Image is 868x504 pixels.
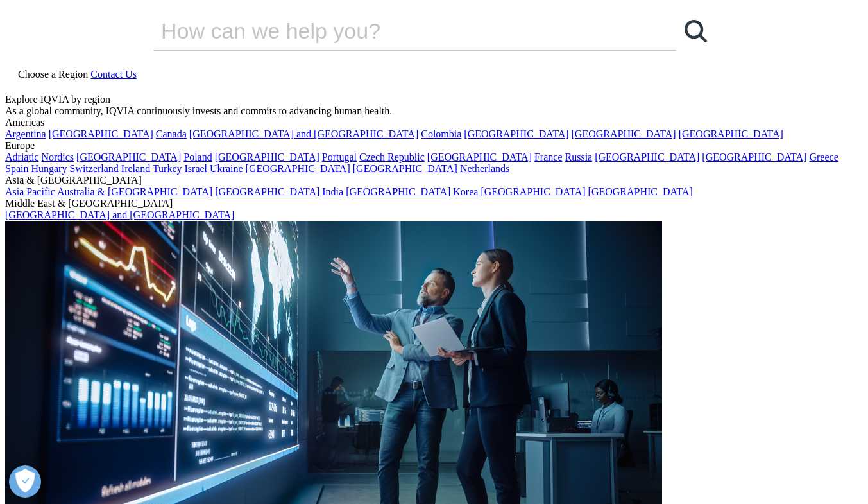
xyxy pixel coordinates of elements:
a: [GEOGRAPHIC_DATA] [427,152,532,162]
a: Hungary [31,163,67,174]
a: Russia [565,152,593,162]
a: Argentina [5,128,46,139]
a: India [322,186,343,197]
a: Search [676,12,715,50]
a: Greece [809,152,838,162]
input: Search [153,12,640,50]
a: [GEOGRAPHIC_DATA] [353,163,457,174]
a: Australia & [GEOGRAPHIC_DATA] [57,186,212,197]
a: [GEOGRAPHIC_DATA] [595,152,699,162]
a: Poland [183,152,212,162]
a: [GEOGRAPHIC_DATA] [215,152,319,162]
button: Open Preferences [9,465,41,498]
a: Contact Us [90,69,137,80]
div: As a global community, IQVIA continuously invests and commits to advancing human health. [5,105,863,117]
span: Choose a Region [18,69,88,80]
a: [GEOGRAPHIC_DATA] [702,152,806,162]
a: [GEOGRAPHIC_DATA] [572,128,676,139]
div: Asia & [GEOGRAPHIC_DATA] [5,175,863,186]
a: Korea [453,186,478,197]
a: Czech Republic [359,152,425,162]
a: Adriatic [5,152,38,162]
a: France [534,152,563,162]
a: [GEOGRAPHIC_DATA] and [GEOGRAPHIC_DATA] [5,209,234,220]
a: [GEOGRAPHIC_DATA] [588,186,693,197]
a: [GEOGRAPHIC_DATA] [679,128,783,139]
a: Turkey [153,163,182,174]
div: Europe [5,140,863,152]
a: Portugal [322,152,357,162]
a: Canada [156,128,187,139]
div: Middle East & [GEOGRAPHIC_DATA] [5,198,863,209]
a: [GEOGRAPHIC_DATA] [76,152,181,162]
a: Netherlands [460,163,509,174]
a: Nordics [41,152,74,162]
svg: Search [685,20,707,42]
div: Americas [5,117,863,128]
a: [GEOGRAPHIC_DATA] [49,128,153,139]
a: Ukraine [210,163,243,174]
a: [GEOGRAPHIC_DATA] [481,186,585,197]
div: Explore IQVIA by region [5,94,863,105]
a: Israel [185,163,208,174]
a: Switzerland [69,163,118,174]
a: Asia Pacific [5,186,55,197]
a: Colombia [421,128,461,139]
a: [GEOGRAPHIC_DATA] [215,186,319,197]
a: Spain [5,163,28,174]
a: [GEOGRAPHIC_DATA] [246,163,350,174]
a: Ireland [121,163,150,174]
a: [GEOGRAPHIC_DATA] [464,128,568,139]
a: [GEOGRAPHIC_DATA] and [GEOGRAPHIC_DATA] [189,128,418,139]
a: [GEOGRAPHIC_DATA] [346,186,450,197]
